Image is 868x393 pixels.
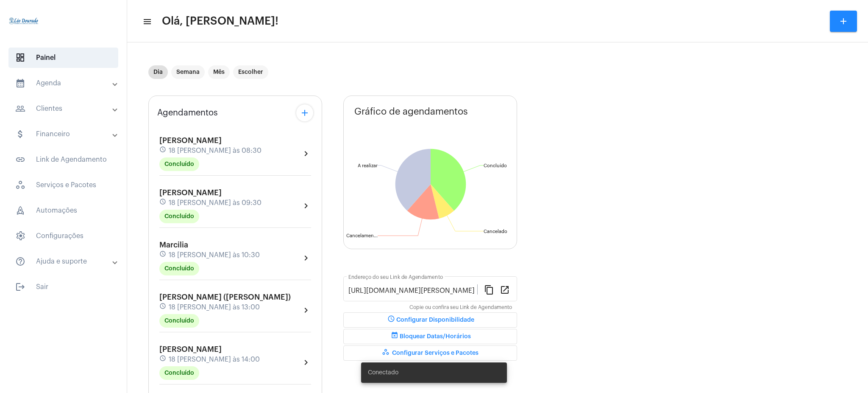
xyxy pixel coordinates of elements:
span: 18 [PERSON_NAME] às 09:30 [169,199,262,207]
mat-icon: chevron_right [301,305,311,315]
span: sidenav icon [15,205,25,216]
mat-icon: sidenav icon [15,282,25,292]
mat-icon: schedule [159,198,167,208]
span: Link de Agendamento [8,149,118,170]
text: Cancelado [484,229,507,234]
mat-icon: chevron_right [301,357,311,368]
span: Olá, [PERSON_NAME]! [162,14,278,28]
span: [PERSON_NAME] [159,345,222,353]
mat-icon: sidenav icon [15,104,25,114]
mat-chip: Concluído [159,157,199,171]
mat-icon: schedule [159,355,167,364]
mat-icon: sidenav icon [15,154,25,165]
mat-icon: sidenav icon [15,129,25,139]
mat-hint: Copie ou confira seu Link de Agendamento [409,305,512,311]
span: Marcilia [159,241,188,249]
mat-expansion-panel-header: sidenav iconAgenda [5,73,127,93]
mat-icon: add [300,108,310,118]
mat-icon: add [838,16,849,26]
mat-chip: Concluído [159,210,199,223]
span: Configurar Disponibilidade [386,317,474,323]
mat-icon: sidenav icon [15,78,25,88]
span: Gráfico de agendamentos [354,107,468,117]
mat-icon: sidenav icon [142,17,151,27]
mat-icon: schedule [386,315,396,325]
input: Link [348,287,477,295]
mat-expansion-panel-header: sidenav iconClientes [5,98,127,119]
span: Agendamentos [157,108,218,118]
span: 18 [PERSON_NAME] às 13:00 [169,303,260,311]
mat-panel-title: Clientes [15,104,113,114]
span: Painel [8,48,118,68]
mat-icon: open_in_new [500,284,510,295]
span: Automações [8,200,118,221]
text: Concluído [484,163,507,168]
mat-expansion-panel-header: sidenav iconAjuda e suporte [5,251,127,272]
span: Serviços e Pacotes [8,175,118,195]
span: Conectado [368,368,398,377]
button: Configurar Serviços e Pacotes [343,345,517,361]
mat-icon: chevron_right [301,149,311,159]
mat-panel-title: Financeiro [15,129,113,139]
mat-chip: Dia [148,65,168,79]
mat-chip: Escolher [233,65,268,79]
button: Configurar Disponibilidade [343,312,517,328]
mat-chip: Concluído [159,262,199,275]
span: sidenav icon [15,231,25,241]
span: [PERSON_NAME] [159,189,222,196]
span: 18 [PERSON_NAME] às 10:30 [169,251,260,259]
mat-icon: chevron_right [301,253,311,263]
text: A realizar [358,163,378,168]
span: sidenav icon [15,180,25,190]
img: 4c910ca3-f26c-c648-53c7-1a2041c6e520.jpg [7,4,41,38]
mat-icon: schedule [159,146,167,155]
span: 18 [PERSON_NAME] às 08:30 [169,147,262,154]
mat-icon: chevron_right [301,201,311,211]
span: Bloquear Datas/Horários [389,334,471,340]
span: Configurar Serviços e Pacotes [382,350,479,356]
mat-icon: schedule [159,250,167,260]
span: Configurações [8,226,118,246]
button: Bloquear Datas/Horários [343,329,517,344]
span: 18 [PERSON_NAME] às 14:00 [169,356,260,363]
mat-icon: content_copy [484,284,494,295]
mat-icon: schedule [159,303,167,312]
mat-icon: sidenav icon [15,256,25,267]
mat-expansion-panel-header: sidenav iconFinanceiro [5,124,127,144]
mat-icon: event_busy [389,331,400,342]
span: Sair [8,277,118,297]
mat-chip: Concluído [159,314,199,328]
mat-panel-title: Ajuda e suporte [15,256,113,267]
span: [PERSON_NAME] ([PERSON_NAME]) [159,293,291,301]
mat-chip: Concluído [159,366,199,380]
mat-icon: workspaces_outlined [382,348,392,358]
span: sidenav icon [15,53,25,63]
mat-chip: Mês [208,65,230,79]
span: [PERSON_NAME] [159,137,222,144]
mat-chip: Semana [171,65,205,79]
mat-panel-title: Agenda [15,78,113,88]
text: Cancelamen... [346,233,378,238]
